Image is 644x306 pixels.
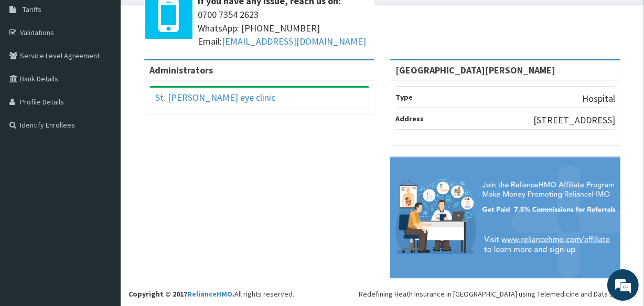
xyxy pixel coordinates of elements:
[18,130,191,138] div: [PERSON_NAME] Provider Portal Assistant
[533,113,615,127] p: [STREET_ADDRESS]
[180,241,191,251] span: End chat
[128,289,234,299] strong: Copyright © 2017 .
[395,92,413,102] b: Type
[103,103,191,123] div: 1:48 PM
[390,157,620,278] img: provider-team-banner.png
[18,93,186,101] div: You
[12,49,27,65] div: Navigation go back
[187,289,232,299] a: RelianceHMO
[222,35,366,47] a: [EMAIL_ADDRESS][DOMAIN_NAME]
[110,108,184,119] span: GOOD AFTERNOON
[180,216,190,225] em: 2
[582,92,615,105] p: Hospital
[172,5,197,30] div: Minimize live chat window
[359,289,636,299] div: Redefining Heath Insurance in [GEOGRAPHIC_DATA] using Telemedicine and Data Science!
[395,64,555,76] strong: [GEOGRAPHIC_DATA][PERSON_NAME]
[155,91,275,103] a: St. [PERSON_NAME] eye clinic
[167,241,175,251] span: More actions
[23,5,41,14] span: Tariffs
[395,114,424,123] b: Address
[149,64,213,76] b: Administrators
[198,8,369,48] span: 0700 7354 2623 WhatsApp: [PHONE_NUMBER] Email:
[34,46,52,67] img: d_794563401_operators_776852000000476009
[62,49,184,64] div: Naomi Provider Portal Assistant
